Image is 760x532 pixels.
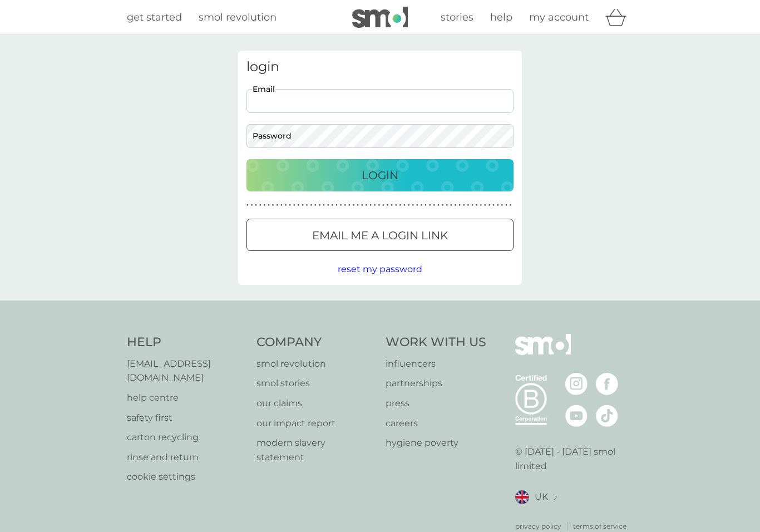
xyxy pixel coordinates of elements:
[596,405,618,427] img: visit the smol Tiktok page
[246,203,249,208] p: ●
[429,203,431,208] p: ●
[573,521,626,531] a: terms of service
[362,166,398,184] p: Login
[421,203,423,208] p: ●
[395,203,397,208] p: ●
[386,357,486,371] a: influencers
[327,203,329,208] p: ●
[127,430,245,445] a: carton recycling
[246,159,514,191] button: Login
[340,203,342,208] p: ●
[515,521,561,531] a: privacy policy
[386,416,486,431] p: careers
[268,203,270,208] p: ●
[264,203,266,208] p: ●
[323,203,325,208] p: ●
[348,203,351,208] p: ●
[515,490,529,504] img: UK flag
[471,203,473,208] p: ●
[490,9,512,26] a: help
[386,334,486,351] h4: Work With Us
[596,373,618,395] img: visit the smol Facebook page
[127,9,182,26] a: get started
[515,334,571,372] img: smol
[127,470,245,484] a: cookie settings
[387,203,389,208] p: ●
[256,416,375,431] a: our impact report
[505,203,507,208] p: ●
[386,376,486,391] a: partnerships
[480,203,482,208] p: ●
[399,203,402,208] p: ●
[302,203,304,208] p: ●
[246,59,514,75] h3: login
[127,357,245,385] a: [EMAIL_ADDRESS][DOMAIN_NAME]
[246,219,514,251] button: Email me a login link
[463,203,465,208] p: ●
[127,391,245,405] a: help centre
[289,203,291,208] p: ●
[285,203,287,208] p: ●
[386,436,486,450] p: hygiene poverty
[361,203,363,208] p: ●
[319,203,321,208] p: ●
[467,203,470,208] p: ●
[127,411,245,425] p: safety first
[127,450,245,465] a: rinse and return
[352,7,408,28] img: smol
[314,203,317,208] p: ●
[408,203,410,208] p: ●
[256,334,375,351] h4: Company
[366,203,368,208] p: ●
[256,396,375,411] a: our claims
[433,203,436,208] p: ●
[403,203,406,208] p: ●
[369,203,372,208] p: ●
[353,203,355,208] p: ●
[256,357,375,371] a: smol revolution
[565,405,588,427] img: visit the smol Youtube page
[437,203,440,208] p: ●
[386,396,486,411] a: press
[565,373,588,395] img: visit the smol Instagram page
[251,203,253,208] p: ●
[391,203,393,208] p: ●
[259,203,261,208] p: ●
[605,6,633,28] div: basket
[501,203,504,208] p: ●
[490,11,512,23] span: help
[554,494,557,500] img: select a new location
[488,203,491,208] p: ●
[529,9,589,26] a: my account
[441,11,473,23] span: stories
[492,203,495,208] p: ●
[293,203,295,208] p: ●
[535,490,548,504] span: UK
[338,264,422,274] span: reset my password
[515,445,634,473] p: © [DATE] - [DATE] smol limited
[374,203,376,208] p: ●
[256,436,375,464] a: modern slavery statement
[510,203,512,208] p: ●
[127,334,245,351] h4: Help
[497,203,499,208] p: ●
[272,203,274,208] p: ●
[476,203,478,208] p: ●
[312,226,448,244] p: Email me a login link
[256,376,375,391] a: smol stories
[276,203,278,208] p: ●
[458,203,461,208] p: ●
[310,203,312,208] p: ●
[335,203,338,208] p: ●
[306,203,308,208] p: ●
